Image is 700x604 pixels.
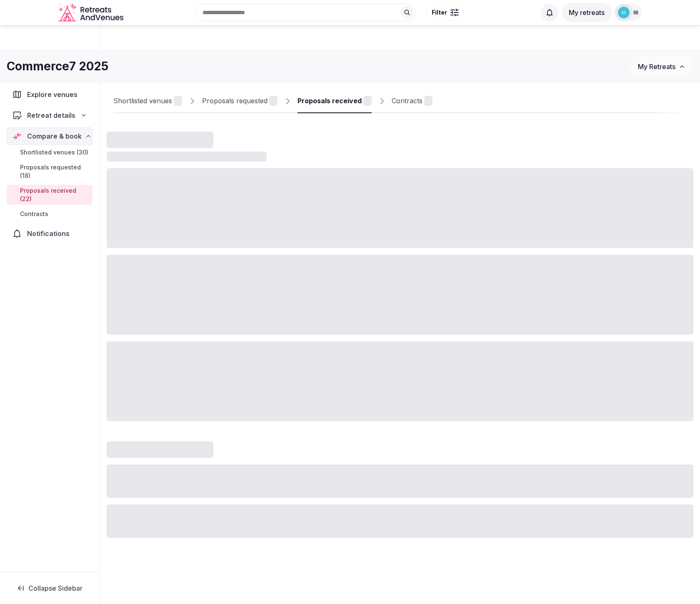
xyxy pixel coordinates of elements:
[392,96,422,106] div: Contracts
[392,89,432,113] a: Contracts
[58,3,125,22] a: Visit the homepage
[27,110,75,120] span: Retreat details
[20,186,89,203] span: Proposals received (22)
[27,131,82,141] span: Compare & book
[7,579,92,597] button: Collapse Sidebar
[7,147,92,158] a: Shortlisted venues (30)
[562,3,612,22] button: My retreats
[28,584,82,592] span: Collapse Sidebar
[113,96,172,106] div: Shortlisted venues
[7,86,92,103] a: Explore venues
[27,89,81,99] span: Explore venues
[58,3,125,22] svg: Retreats and Venues company logo
[202,89,277,113] a: Proposals requested
[202,96,267,106] div: Proposals requested
[7,162,92,181] a: Proposals requested (18)
[426,5,464,20] button: Filter
[20,148,88,157] span: Shortlisted venues (30)
[20,210,48,218] span: Contracts
[638,62,675,71] span: My Retreats
[7,58,108,75] h1: Commerce7 2025
[27,229,73,239] span: Notifications
[7,185,92,205] a: Proposals received (22)
[630,56,693,77] button: My Retreats
[297,96,362,106] div: Proposals received
[297,89,372,113] a: Proposals received
[432,8,447,17] span: Filter
[7,208,92,220] a: Contracts
[618,7,630,18] img: michael.ofarrell
[20,163,89,180] span: Proposals requested (18)
[113,89,182,113] a: Shortlisted venues
[562,8,612,17] a: My retreats
[7,225,92,242] a: Notifications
